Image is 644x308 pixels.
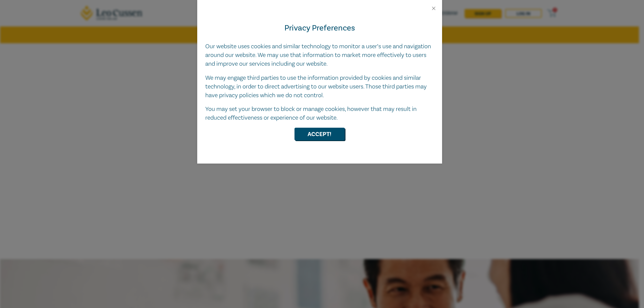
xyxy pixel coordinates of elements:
p: Our website uses cookies and similar technology to monitor a user’s use and navigation around our... [205,42,434,68]
h4: Privacy Preferences [205,22,434,34]
button: Close [431,5,437,11]
p: You may set your browser to block or manage cookies, however that may result in reduced effective... [205,105,434,122]
p: We may engage third parties to use the information provided by cookies and similar technology, in... [205,74,434,100]
button: Accept! [294,128,345,140]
